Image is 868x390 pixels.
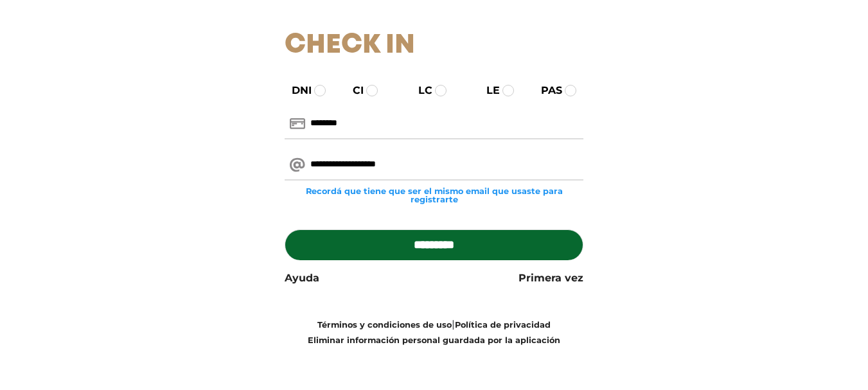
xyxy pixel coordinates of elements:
[341,83,364,98] label: CI
[529,83,562,98] label: PAS
[308,335,560,345] a: Eliminar información personal guardada por la aplicación
[280,83,312,98] label: DNI
[475,83,500,98] label: LE
[317,320,452,330] a: Términos y condiciones de uso
[455,320,551,330] a: Política de privacidad
[518,270,583,286] a: Primera vez
[285,270,319,286] a: Ayuda
[275,317,593,348] div: |
[285,187,583,204] small: Recordá que tiene que ser el mismo email que usaste para registrarte
[407,83,432,98] label: LC
[285,30,583,62] h1: Check In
